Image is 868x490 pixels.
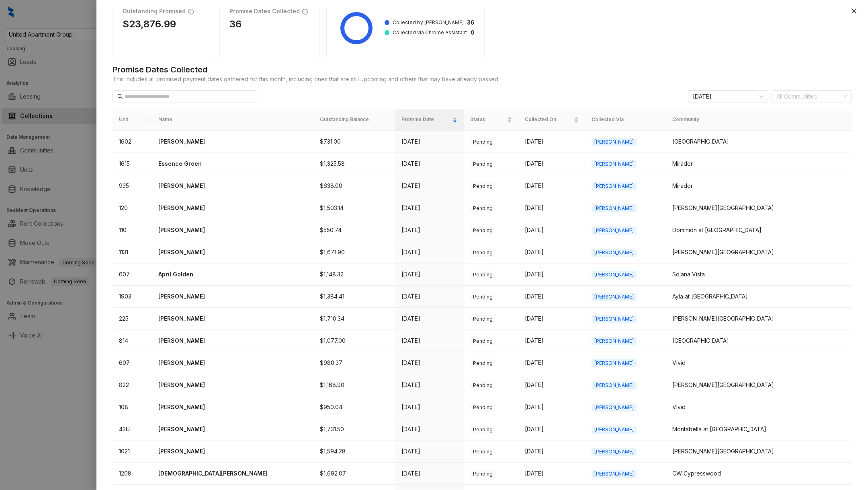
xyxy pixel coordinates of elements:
td: $1,384.41 [313,286,395,308]
p: [PERSON_NAME] [158,181,307,190]
td: [DATE] [518,396,585,418]
td: [DATE] [395,330,464,352]
td: [DATE] [518,175,585,197]
td: 225 [113,308,152,330]
p: [PERSON_NAME] [158,314,307,323]
p: Essence Green [158,159,307,168]
h1: $23,876.99 [123,18,203,30]
p: [PERSON_NAME] [158,336,307,345]
span: Pending [470,448,495,456]
span: Pending [470,182,495,190]
span: [PERSON_NAME] [592,448,637,456]
td: [DATE] [518,264,585,286]
span: Pending [470,315,495,323]
span: Pending [470,426,495,434]
p: [PERSON_NAME] [158,137,307,146]
div: Vivid [672,358,845,367]
td: 110 [113,219,152,241]
td: $1,731.50 [313,418,395,441]
td: [DATE] [395,241,464,264]
td: $1,148.32 [313,264,395,286]
td: 108 [113,396,152,418]
div: Mirador [672,181,845,190]
td: [DATE] [518,197,585,219]
p: [PERSON_NAME] [158,447,307,456]
h1: Outstanding Promised [123,8,186,15]
td: [DATE] [518,463,585,485]
span: [PERSON_NAME] [592,293,637,301]
div: Dominion at [GEOGRAPHIC_DATA] [672,226,845,235]
h1: Promise Dates Collected [229,8,300,15]
td: $638.00 [313,175,395,197]
span: Pending [470,249,495,257]
div: [PERSON_NAME][GEOGRAPHIC_DATA] [672,248,845,257]
td: [DATE] [518,352,585,374]
td: [DATE] [395,219,464,241]
td: [DATE] [518,330,585,352]
td: 1602 [113,131,152,153]
div: Solana Vista [672,270,845,279]
span: Collected by [PERSON_NAME] [393,19,464,26]
td: [DATE] [518,374,585,396]
p: [PERSON_NAME] [158,248,307,257]
td: [DATE] [395,175,464,197]
td: $1,168.90 [313,374,395,396]
div: [PERSON_NAME][GEOGRAPHIC_DATA] [672,381,845,389]
span: info-circle [302,8,308,15]
td: [DATE] [395,197,464,219]
h1: Promise Dates Collected [113,65,852,74]
div: [GEOGRAPHIC_DATA] [672,336,845,345]
span: Pending [470,404,495,412]
td: 1208 [113,463,152,485]
span: Pending [470,381,495,389]
span: [PERSON_NAME] [592,359,637,367]
td: 1903 [113,286,152,308]
span: [PERSON_NAME] [592,470,637,478]
span: [PERSON_NAME] [592,182,637,190]
td: $1,671.90 [313,241,395,264]
span: [PERSON_NAME] [592,138,637,146]
span: Collected On [525,116,573,124]
p: [PERSON_NAME] [158,403,307,412]
td: [DATE] [395,131,464,153]
th: Name [152,109,313,131]
th: Collected On [518,109,585,131]
td: 1615 [113,153,152,175]
span: [PERSON_NAME] [592,381,637,389]
div: Vivid [672,403,845,412]
td: [DATE] [395,463,464,485]
span: [PERSON_NAME] [592,249,637,257]
p: [PERSON_NAME] [158,381,307,389]
th: Outstanding Balance [313,109,395,131]
td: $950.04 [313,396,395,418]
span: [PERSON_NAME] [592,226,637,235]
div: Mirador [672,159,845,168]
td: 120 [113,197,152,219]
th: Status [464,109,518,131]
td: 1021 [113,441,152,463]
p: [PERSON_NAME] [158,292,307,301]
span: This includes all promised payment dates gathered for this month, including ones that are still u... [113,75,852,84]
th: Unit [113,109,152,131]
th: Collected Via [585,109,666,131]
span: September 2025 [693,91,764,103]
span: Pending [470,226,495,235]
span: Status [470,116,506,124]
span: [PERSON_NAME] [592,160,637,168]
p: [PERSON_NAME] [158,425,307,434]
td: $731.00 [313,131,395,153]
span: [PERSON_NAME] [592,337,637,345]
div: CW Cypresswood [672,469,845,478]
span: [PERSON_NAME] [592,204,637,212]
span: Pending [470,271,495,279]
td: [DATE] [395,286,464,308]
div: [GEOGRAPHIC_DATA] [672,137,845,146]
button: Close [849,6,859,16]
span: Collected via Chrome Assistant [393,29,467,36]
td: [DATE] [518,418,585,441]
th: Community [666,109,852,131]
div: Ayla at [GEOGRAPHIC_DATA] [672,292,845,301]
td: $1,692.07 [313,463,395,485]
span: Pending [470,293,495,301]
td: [DATE] [518,441,585,463]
